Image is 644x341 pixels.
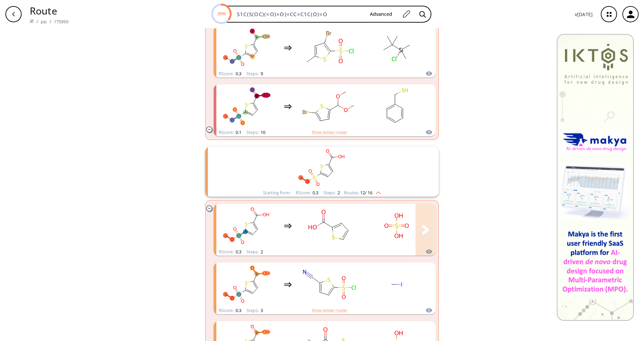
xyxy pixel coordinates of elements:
[323,191,340,195] div: Steps :
[246,72,263,76] div: Steps :
[219,72,241,76] div: RScore :
[235,129,241,135] span: 0.1
[50,18,51,25] li: /
[299,205,359,247] svg: O=C(O)c1cccs1
[216,263,277,306] svg: COS(=O)(=O)c1ccc(C(=O)O)s1
[246,130,265,135] div: Steps :
[260,129,265,135] span: 10
[263,191,291,195] div: Starting from:
[235,307,241,313] span: 0.3
[36,18,38,25] li: /
[41,19,47,25] a: Job
[260,307,263,313] span: 3
[219,130,241,135] div: RScore :
[30,3,69,18] p: Route
[312,307,347,313] button: Show similar routes
[365,8,398,21] button: Advanced
[217,10,225,17] text: 35%
[219,308,241,313] div: RScore :
[372,189,381,194] img: Up
[299,85,359,127] svg: COC(OC)c1ccc(Br)s1
[299,263,359,306] svg: N#Cc1ccc(S(=O)(=O)Cl)s1
[366,205,427,247] svg: O=S(=O)(O)O
[54,19,69,25] a: 175990
[434,263,494,306] svg: O
[216,85,277,127] svg: COS(=O)(=O)c1ccc(C(=O)O)s1
[296,191,318,195] div: RScore :
[434,85,494,127] svg: CCO
[360,191,372,195] span: 12 / 16
[337,190,340,196] span: 2
[557,34,634,321] img: Banner
[216,205,277,247] svg: COS(=O)(=O)c1ccc(C(=O)O)s1
[299,27,359,69] svg: Cc1cc(Br)c(S(=O)(=O)Cl)s1
[30,19,34,23] img: Spaya logo
[260,70,263,77] span: 9
[312,190,318,196] span: 0.3
[434,27,494,69] svg: O=C1CCC(=O)N1Br
[312,129,347,135] button: Show similar routes
[366,263,427,306] svg: CI
[575,11,593,18] p: v [DATE]
[344,191,381,195] div: Routes:
[216,27,277,69] svg: COS(=O)(=O)c1ccc(C(=O)O)s1
[246,308,263,313] div: Steps :
[366,85,427,127] svg: SCc1ccccc1
[246,250,263,254] div: Steps :
[233,11,365,18] input: Enter SMILES
[234,147,410,189] svg: COS(=O)(=O)c1ccc(C(=O)O)s1
[366,27,427,69] svg: CC(C)(C)[Si](C)(C)Cl
[235,70,241,77] span: 0.3
[235,249,241,255] span: 0.3
[260,249,263,255] span: 2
